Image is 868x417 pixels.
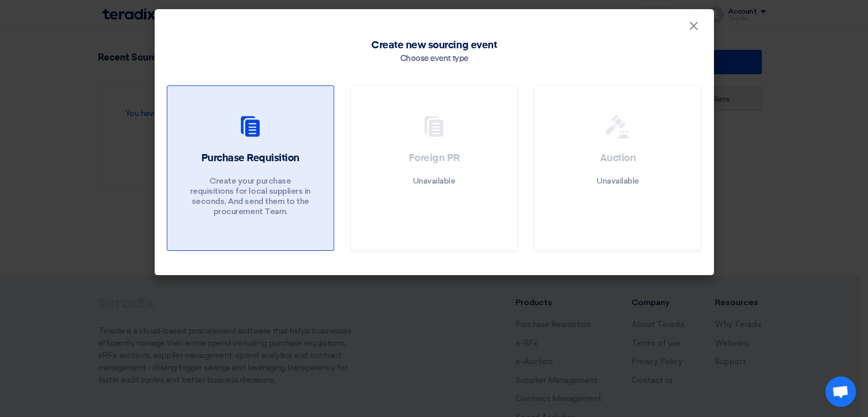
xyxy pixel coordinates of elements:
[825,376,856,407] div: Open chat
[400,53,468,65] div: Choose event type
[413,176,456,186] p: Unavailable
[680,16,707,37] button: Close
[596,176,639,186] p: Unavailable
[408,153,459,163] span: Foreign PR
[167,85,334,251] a: Purchase Requisition Create your purchase requisitions for local suppliers in seconds, And send t...
[201,151,299,165] h2: Purchase Requisition
[600,153,636,163] span: Auction
[189,176,311,217] p: Create your purchase requisitions for local suppliers in seconds, And send them to the procuremen...
[371,38,497,53] span: Create new sourcing event
[689,18,699,39] span: ×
